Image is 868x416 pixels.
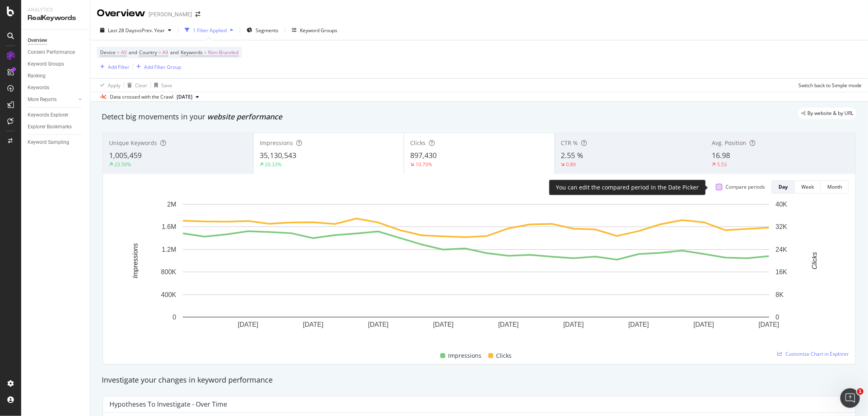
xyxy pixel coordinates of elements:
[97,62,129,72] button: Add Filter
[238,321,258,328] text: [DATE]
[777,350,849,357] a: Customize Chart in Explorer
[108,64,129,70] div: Add Filter
[303,321,323,328] text: [DATE]
[561,150,584,160] span: 2.55 %
[109,200,842,341] svg: A chart.
[100,49,116,56] span: Device
[173,92,202,102] button: [DATE]
[173,314,176,321] text: 0
[177,93,192,101] span: 2025 Sep. 22nd
[28,138,84,147] a: Keyword Sampling
[260,150,296,160] span: 35,130,543
[97,7,145,20] div: Overview
[410,150,437,160] span: 897,430
[712,139,746,147] span: Avg. Position
[109,150,142,160] span: 1,005,459
[243,24,282,37] button: Segments
[693,321,714,328] text: [DATE]
[785,350,849,357] span: Customize Chart in Explorer
[181,24,236,37] button: 1 Filter Applied
[28,48,84,57] a: Content Performance
[28,111,68,119] div: Keywords Explorer
[778,183,788,190] div: Day
[162,246,176,253] text: 1.2M
[712,150,730,160] span: 16.98
[776,314,779,321] text: 0
[139,49,157,56] span: Country
[109,139,157,147] span: Unique Keywords
[433,321,453,328] text: [DATE]
[496,351,512,361] span: Clicks
[102,375,857,385] div: Investigate your changes in keyword performance
[759,321,779,328] text: [DATE]
[628,321,649,328] text: [DATE]
[167,201,176,208] text: 2M
[121,47,127,58] span: All
[28,7,83,13] div: Analytics
[795,79,861,92] button: Switch back to Simple mode
[28,95,57,104] div: More Reports
[132,243,139,278] text: Impressions
[114,161,131,168] div: 23.59%
[726,183,765,190] div: Compare periods
[108,27,137,34] span: Last 28 Days
[28,138,69,147] div: Keyword Sampling
[368,321,388,328] text: [DATE]
[137,27,165,34] span: vs Prev. Year
[28,60,84,68] a: Keyword Groups
[415,161,432,168] div: 10.79%
[566,161,576,168] div: 0.89
[776,291,784,298] text: 8K
[117,49,120,56] span: =
[161,291,177,298] text: 400K
[772,180,795,194] button: Day
[181,49,203,56] span: Keywords
[108,82,120,89] div: Apply
[97,24,175,37] button: Last 28 DaysvsPrev. Year
[110,93,173,101] div: Data crossed with the Crawl
[448,351,482,361] span: Impressions
[151,79,172,92] button: Save
[256,27,278,34] span: Segments
[840,388,860,408] iframe: Intercom live chat
[28,36,47,45] div: Overview
[28,36,84,45] a: Overview
[28,72,46,80] div: Ranking
[193,27,227,34] div: 1 Filter Applied
[149,10,192,18] div: [PERSON_NAME]
[776,223,787,230] text: 32K
[135,82,147,89] div: Clear
[158,49,161,56] span: =
[798,108,857,119] div: legacy label
[208,47,238,58] span: Non-Branded
[133,62,181,72] button: Add Filter Group
[129,49,137,56] span: and
[28,95,76,104] a: More Reports
[162,223,176,230] text: 1.6M
[265,161,282,168] div: 20.33%
[776,269,787,275] text: 16K
[109,400,227,408] div: Hypotheses to Investigate - Over Time
[821,180,849,194] button: Month
[144,64,181,70] div: Add Filter Group
[28,72,84,80] a: Ranking
[260,139,293,147] span: Impressions
[300,27,337,34] div: Keyword Groups
[28,111,84,119] a: Keywords Explorer
[776,246,787,253] text: 24K
[801,183,814,190] div: Week
[410,139,426,147] span: Clicks
[28,123,72,131] div: Explorer Bookmarks
[798,82,861,89] div: Switch back to Simple mode
[827,183,842,190] div: Month
[776,201,787,208] text: 40K
[556,183,699,191] div: You can edit the compared period in the Date Picker
[561,139,578,147] span: CTR %
[204,49,207,56] span: =
[28,60,64,68] div: Keyword Groups
[124,79,147,92] button: Clear
[563,321,584,328] text: [DATE]
[195,11,200,17] div: arrow-right-arrow-left
[795,180,821,194] button: Week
